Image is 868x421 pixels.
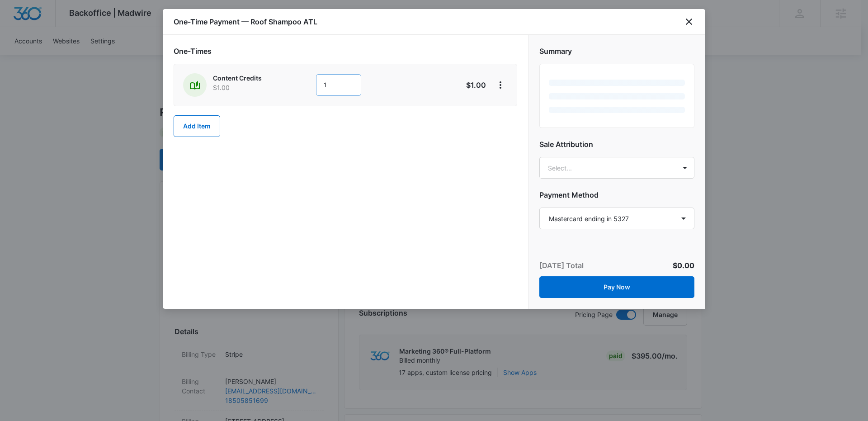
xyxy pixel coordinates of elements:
[673,261,694,270] span: $0.00
[539,276,694,298] button: Pay Now
[174,115,220,137] button: Add Item
[684,16,694,27] button: close
[539,189,694,200] h2: Payment Method
[539,139,694,150] h2: Sale Attribution
[316,74,361,96] input: 1
[539,46,694,57] h2: Summary
[174,16,317,27] h1: One-Time Payment — Roof Shampoo ATL
[539,260,584,271] p: [DATE] Total
[443,80,486,90] p: $1.00
[493,78,508,92] button: View More
[213,83,291,92] p: $1.00
[174,46,517,57] h2: One-Times
[213,73,291,83] p: Content Credits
